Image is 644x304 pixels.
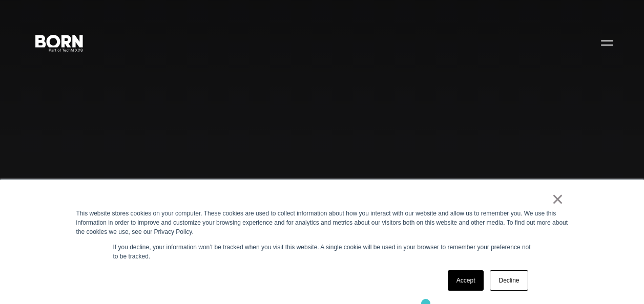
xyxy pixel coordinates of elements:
[595,32,619,53] button: Open
[76,209,568,236] div: This website stores cookies on your computer. These cookies are used to collect information about...
[448,270,484,291] a: Accept
[113,243,531,261] p: If you decline, your information won’t be tracked when you visit this website. A single cookie wi...
[490,270,528,291] a: Decline
[552,194,564,204] a: ×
